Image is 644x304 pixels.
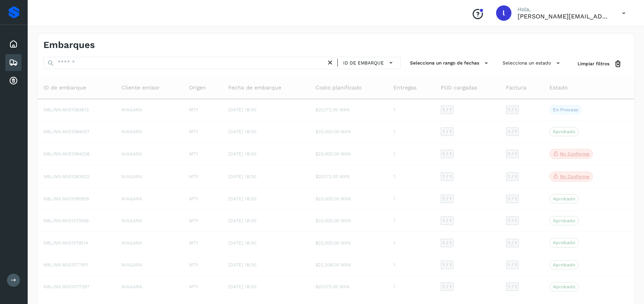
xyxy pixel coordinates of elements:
[228,240,256,246] span: [DATE] 18:00
[183,232,222,254] td: MTY
[115,121,183,143] td: NIAGARA
[518,6,610,13] p: Hola,
[387,121,435,143] td: 1
[43,196,89,202] span: NBL/MX.MX51081909
[43,218,89,223] span: NBL/MX.MX51079166
[443,174,451,179] span: 1 / 1
[5,36,22,53] div: Inicio
[228,262,256,268] span: [DATE] 18:00
[443,197,451,201] span: 1 / 1
[115,165,183,188] td: NIAGARA
[443,284,451,289] span: 1 / 1
[43,84,86,92] span: ID de embarque
[309,276,387,298] td: $20,172.00 MXN
[387,165,435,188] td: 1
[5,54,22,71] div: Embarques
[43,40,95,51] h4: Embarques
[549,84,568,92] span: Estado
[508,218,517,223] span: 1 / 1
[341,57,397,68] button: ID de embarque
[500,57,565,69] button: Selecciona un estado
[553,240,575,245] p: Aprobado
[443,129,451,134] span: 1 / 1
[115,232,183,254] td: NIAGARA
[518,13,610,20] p: lorena.rojo@serviciosatc.com.mx
[508,241,517,245] span: 1 / 1
[387,99,435,121] td: 1
[309,165,387,188] td: $20,172.00 MXN
[43,262,88,268] span: NBL/MX.MX51077811
[115,210,183,232] td: NIAGARA
[43,174,90,179] span: NBL/MX.MX51083622
[43,151,90,157] span: NBL/MX.MX51084028
[183,121,222,143] td: MTY
[393,84,417,92] span: Entregas
[189,84,206,92] span: Origen
[553,129,575,134] p: Aprobado
[553,262,575,268] p: Aprobado
[387,188,435,210] td: 1
[228,174,256,179] span: [DATE] 18:00
[443,107,451,112] span: 1 / 1
[508,263,517,267] span: 1 / 1
[43,240,88,246] span: NBL/MX.MX51078114
[443,152,451,156] span: 1 / 1
[228,196,256,202] span: [DATE] 18:00
[309,232,387,254] td: $23,000.00 MXN
[387,232,435,254] td: 1
[309,254,387,276] td: $22,308.00 MXN
[183,143,222,165] td: MTY
[5,73,22,89] div: Cuentas por cobrar
[115,276,183,298] td: NIAGARA
[387,276,435,298] td: 1
[115,143,183,165] td: NIAGARA
[560,174,589,179] p: No conforme
[443,218,451,223] span: 1 / 1
[571,57,628,71] button: Limpiar filtros
[183,254,222,276] td: MTY
[387,143,435,165] td: 1
[441,84,477,92] span: POD cargadas
[553,218,575,223] p: Aprobado
[309,121,387,143] td: $23,000.00 MXN
[43,129,90,134] span: NBL/MX.MX51084027
[115,254,183,276] td: NIAGARA
[309,99,387,121] td: $20,172.00 MXN
[115,188,183,210] td: NIAGARA
[508,197,517,201] span: 1 / 1
[508,152,517,156] span: 1 / 1
[183,276,222,298] td: MTY
[228,284,256,289] span: [DATE] 18:00
[43,284,90,289] span: NBL/MX.MX51077297
[508,107,517,112] span: 1 / 1
[228,129,256,134] span: [DATE] 18:00
[183,188,222,210] td: MTY
[315,84,362,92] span: Costo planificado
[387,254,435,276] td: 1
[443,241,451,245] span: 1 / 1
[553,107,578,112] p: En proceso
[115,99,183,121] td: NIAGARA
[508,284,517,289] span: 1 / 1
[309,143,387,165] td: $23,000.00 MXN
[508,174,517,179] span: 1 / 1
[43,107,89,112] span: NBL/MX.MX51083613
[228,107,256,112] span: [DATE] 18:00
[121,84,160,92] span: Cliente emisor
[309,210,387,232] td: $23,000.00 MXN
[183,210,222,232] td: MTY
[553,196,575,202] p: Aprobado
[407,57,493,69] button: Selecciona un rango de fechas
[553,284,575,289] p: Aprobado
[228,151,256,157] span: [DATE] 18:00
[228,84,281,92] span: Fecha de embarque
[183,165,222,188] td: MTY
[228,218,256,223] span: [DATE] 18:00
[343,59,384,66] span: ID de embarque
[387,210,435,232] td: 1
[183,99,222,121] td: MTY
[560,151,589,157] p: No conforme
[443,263,451,267] span: 1 / 1
[309,188,387,210] td: $23,000.00 MXN
[578,60,609,67] span: Limpiar filtros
